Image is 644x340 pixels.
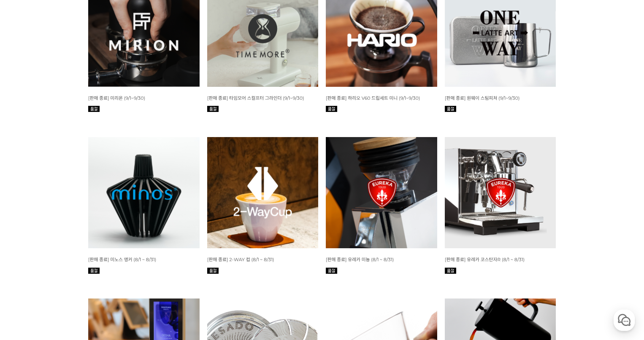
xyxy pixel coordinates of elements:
[24,253,29,259] span: 홈
[88,137,200,249] img: 8월 머신 월픽 미노스 앵커
[326,257,394,262] span: [판매 종료] 유레카 미뇽 (8/1 ~ 8/31)
[207,95,304,101] span: [판매 종료] 타임모어 스컬프터 그라인더 (9/1~9/30)
[326,106,337,112] img: 품절
[207,137,319,249] img: 8월 머신 월픽 투웨이 컵
[207,257,274,262] span: [판매 종료] 2-WAY 컵 (8/1 ~ 8/31)
[98,241,146,260] a: 설정
[326,95,420,101] span: [판매 종료] 하리오 V60 드립세트 미니 (9/1~9/30)
[445,95,520,101] a: [판매 종료] 원웨이 스팀피쳐 (9/1~9/30)
[88,256,156,262] a: [판매 종료] 미노스 앵커 (8/1 ~ 8/31)
[70,253,79,259] span: 대화
[326,256,394,262] a: [판매 종료] 유레카 미뇽 (8/1 ~ 8/31)
[50,241,98,260] a: 대화
[445,268,456,274] img: 품절
[445,95,520,101] span: [판매 종료] 원웨이 스팀피쳐 (9/1~9/30)
[207,95,304,101] a: [판매 종료] 타임모어 스컬프터 그라인더 (9/1~9/30)
[326,137,437,249] img: 8월 머신 월픽 유레카 미뇽
[445,137,556,249] img: 8월 머신 월픽 유레카 코스탄자R
[207,268,219,274] img: 품절
[88,268,100,274] img: 품절
[326,95,420,101] a: [판매 종료] 하리오 V60 드립세트 미니 (9/1~9/30)
[2,241,50,260] a: 홈
[445,106,456,112] img: 품절
[88,106,100,112] img: 품절
[207,106,219,112] img: 품절
[445,256,525,262] a: [판매 종료] 유레카 코스탄자R (8/1 ~ 8/31)
[445,257,525,262] span: [판매 종료] 유레카 코스탄자R (8/1 ~ 8/31)
[88,95,145,101] a: [판매 종료] 미리온 (9/1~9/30)
[117,253,127,259] span: 설정
[88,95,145,101] span: [판매 종료] 미리온 (9/1~9/30)
[326,268,337,274] img: 품절
[207,256,274,262] a: [판매 종료] 2-WAY 컵 (8/1 ~ 8/31)
[88,257,156,262] span: [판매 종료] 미노스 앵커 (8/1 ~ 8/31)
